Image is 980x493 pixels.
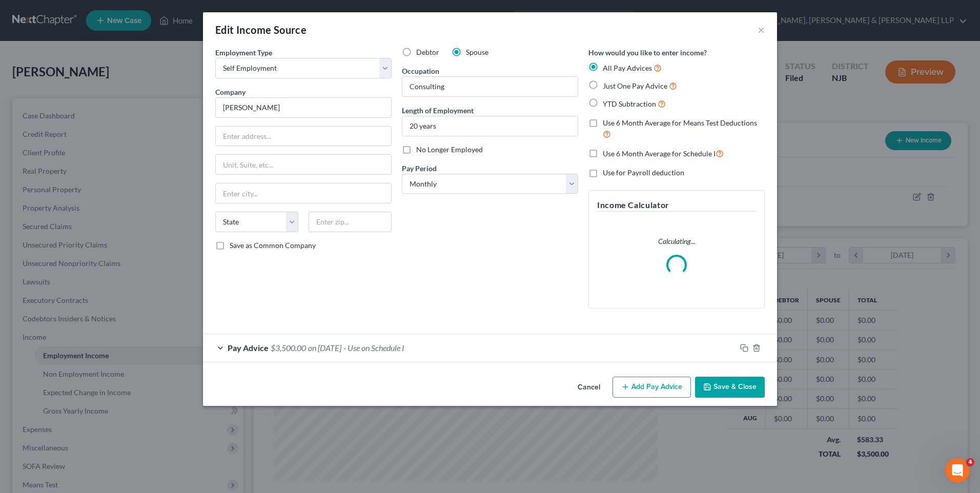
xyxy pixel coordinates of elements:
input: Search company by name... [215,97,392,118]
h5: Income Calculator [597,199,756,212]
label: Occupation [402,66,439,76]
div: Edit Income Source [215,23,307,37]
span: $3,500.00 [271,343,306,353]
span: Use for Payroll deduction [603,168,684,177]
label: How would you like to enter income? [588,47,707,58]
button: Save & Close [695,377,765,398]
input: ex: 2 years [402,116,578,136]
input: Enter city... [216,183,391,203]
input: -- [402,77,578,96]
span: Company [215,88,246,96]
span: Employment Type [215,48,272,57]
label: Length of Employment [402,105,474,116]
span: Debtor [416,48,439,56]
span: Pay Advice [228,343,269,353]
span: All Pay Advices [603,64,652,72]
span: No Longer Employed [416,145,483,154]
span: Just One Pay Advice [603,81,667,90]
button: × [758,24,765,36]
span: YTD Subtraction [603,99,656,108]
span: Spouse [466,48,488,56]
p: Calculating... [597,236,756,246]
input: Enter zip... [309,212,392,232]
span: Use 6 Month Average for Schedule I [603,149,716,158]
iframe: Intercom live chat [945,458,970,483]
input: Enter address... [216,127,391,146]
span: Use 6 Month Average for Means Test Deductions [603,118,757,127]
span: - Use on Schedule I [343,343,404,353]
span: Pay Period [402,164,437,173]
input: Unit, Suite, etc... [216,155,391,174]
span: on [DATE] [308,343,341,353]
button: Cancel [569,378,608,398]
span: 4 [966,458,974,466]
span: Save as Common Company [230,241,316,250]
button: Add Pay Advice [612,377,691,398]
